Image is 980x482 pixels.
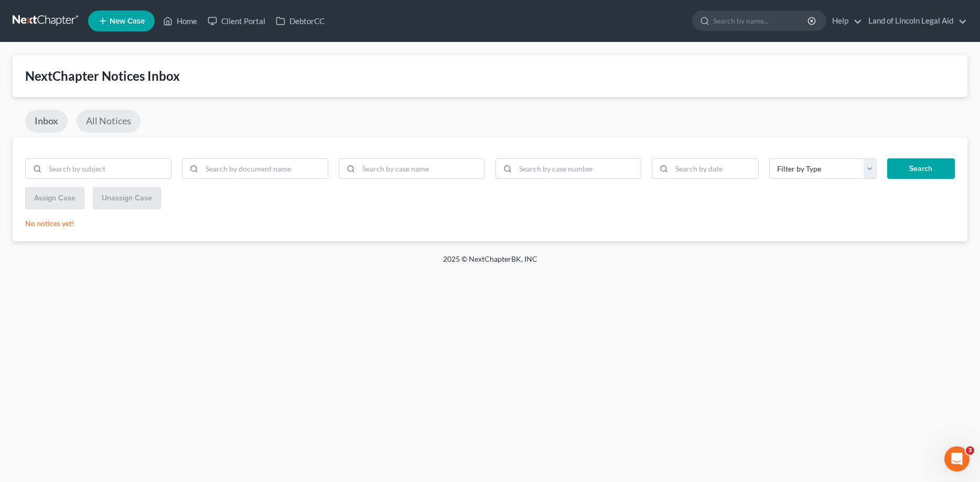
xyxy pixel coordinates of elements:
[827,12,862,30] a: Help
[202,12,271,30] a: Client Portal
[359,159,484,179] input: Search by case name
[25,68,955,84] div: NextChapter Notices Inbox
[158,12,202,30] a: Home
[966,446,974,455] span: 3
[45,159,171,179] input: Search by subject
[77,110,141,133] a: All Notices
[944,446,970,472] iframe: Intercom live chat
[25,218,955,229] p: No notices yet!
[191,254,789,273] div: 2025 © NextChapterBK, INC
[25,110,68,133] a: Inbox
[202,159,328,179] input: Search by document name
[887,158,955,179] button: Search
[515,159,641,179] input: Search by case number
[713,11,809,30] input: Search by name...
[110,17,145,25] span: New Case
[863,12,967,30] a: Land of Lincoln Legal Aid
[672,159,758,179] input: Search by date
[271,12,330,30] a: DebtorCC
